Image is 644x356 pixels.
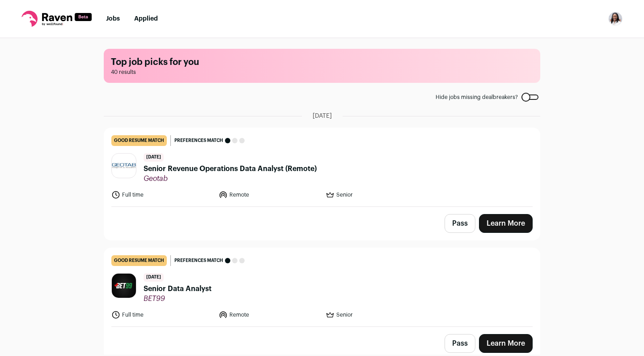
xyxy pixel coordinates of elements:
h1: Top job picks for you [111,56,533,69]
a: Applied [134,16,158,22]
li: Remote [219,310,321,319]
a: Learn More [479,334,533,353]
li: Remote [219,190,321,199]
span: 40 results [111,69,533,76]
div: good resume match [111,135,167,146]
span: Senior Revenue Operations Data Analyst (Remote) [144,163,317,174]
span: [DATE] [144,153,164,162]
button: Pass [445,334,475,353]
div: good resume match [111,255,167,266]
span: Senior Data Analyst [144,283,212,294]
img: 19101201-medium_jpg [608,12,623,26]
button: Open dropdown [608,12,623,26]
li: Senior [326,190,428,199]
li: Full time [111,310,213,319]
a: good resume match Preferences match [DATE] Senior Revenue Operations Data Analyst (Remote) Geotab... [104,128,540,206]
a: good resume match Preferences match [DATE] Senior Data Analyst BET99 Full time Remote Senior [104,248,540,326]
img: 4331ecb7ea4a45056798e166e8c20359158c42f47d48732a629895a68673407e [112,274,136,298]
img: f13e017168b45cfe960fff84f4208e55178e54b2bd9a8aff25156e02cc043150.jpg [112,163,136,168]
span: BET99 [144,294,212,303]
span: Preferences match [174,256,223,265]
span: Hide jobs missing dealbreakers? [436,94,518,101]
span: Preferences match [174,136,223,145]
a: Learn More [479,214,533,233]
li: Full time [111,190,213,199]
a: Jobs [106,16,120,22]
button: Pass [445,214,475,233]
li: Senior [326,310,428,319]
span: Geotab [144,174,317,183]
span: [DATE] [144,273,164,282]
span: [DATE] [313,112,332,120]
